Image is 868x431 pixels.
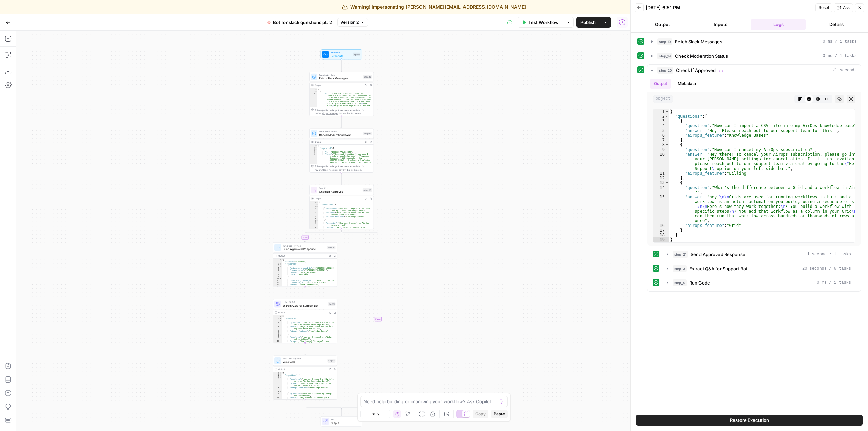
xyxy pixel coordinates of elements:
[273,378,282,382] div: 4
[315,149,317,151] span: Toggle code folding, rows 3 through 6
[310,212,318,216] div: 5
[647,76,861,291] div: 21 seconds
[273,340,282,357] div: 10
[653,176,669,180] div: 12
[279,374,282,376] span: Toggle code folding, rows 2 through 18
[802,266,851,272] span: 20 seconds / 6 tasks
[843,5,850,11] span: Ask
[278,311,326,314] div: Output
[673,265,687,272] span: step_3
[273,279,282,281] div: 11
[473,410,488,418] button: Copy
[279,319,282,321] span: Toggle code folding, rows 3 through 7
[273,321,282,326] div: 4
[273,299,337,343] div: LLM · GPT-5Extract Q&A for Support BotStep 3Output{ "questions":[ { "question":"How can I import ...
[834,3,853,12] button: Ask
[273,275,282,277] div: 9
[653,142,669,147] div: 8
[341,116,342,128] g: Edge from step_10 to step_19
[665,114,669,119] span: Toggle code folding, rows 2 through 18
[273,397,282,413] div: 10
[653,171,669,176] div: 11
[273,269,282,271] div: 6
[309,72,374,116] div: Run Code · PythonFetch Slack MessagesStep 10Output[ { "text":"*Original Question:* how can I impo...
[310,205,318,208] div: 3
[310,216,318,218] div: 6
[315,147,317,149] span: Toggle code folding, rows 2 through 7
[653,233,669,237] div: 18
[657,53,672,59] span: step_19
[273,382,282,386] div: 5
[309,50,374,59] div: WorkflowSet InputsInputs
[310,88,317,90] div: 1
[653,180,669,185] div: 13
[730,417,769,424] span: Restore Execution
[279,277,282,279] span: Toggle code folding, rows 10 through 15
[675,53,728,59] span: Check Moderation Status
[636,415,863,426] button: Restore Execution
[283,303,326,308] span: Extract Q&A for Support Bot
[319,190,361,194] span: Check If Approved
[341,408,342,416] g: Edge from step_20-conditional-end to end
[278,368,326,371] div: Output
[273,267,282,269] div: 5
[653,195,669,223] div: 15
[279,315,282,317] span: Toggle code folding, rows 1 through 19
[691,251,745,258] span: Send Approved Response
[653,123,669,128] div: 4
[279,263,282,265] span: Toggle code folding, rows 3 through 16
[372,411,379,417] span: 61%
[310,145,317,147] div: 1
[279,391,282,393] span: Toggle code folding, rows 8 through 12
[309,416,374,426] div: EndOutput
[657,67,673,74] span: step_20
[653,119,669,123] div: 3
[689,265,747,272] span: Extract Q&A for Support Bot
[279,317,282,319] span: Toggle code folding, rows 2 through 18
[273,330,282,332] div: 6
[273,356,337,400] div: Run Code · PythonRun CodeStep 4Output{ "questions":[ { "question":"How can I import a CSV file in...
[807,251,851,257] span: 1 second / 1 tasks
[315,90,317,92] span: Toggle code folding, rows 2 through 4
[576,17,600,28] button: Publish
[328,302,335,306] div: Step 3
[689,279,710,286] span: Run Code
[273,389,282,391] div: 7
[818,5,829,11] span: Reset
[273,326,282,330] div: 5
[304,343,306,355] g: Edge from step_3 to step_4
[310,218,318,220] div: 7
[363,188,372,192] div: Step 20
[316,205,318,208] span: Toggle code folding, rows 3 through 7
[283,300,326,304] span: LLM · GPT-5
[283,244,325,247] span: Run Code · Python
[663,249,855,260] button: 1 second / 1 tasks
[647,65,861,76] button: 21 seconds
[817,280,851,286] span: 0 ms / 1 tasks
[273,319,282,321] div: 3
[273,315,282,317] div: 1
[283,357,326,360] span: Run Code · Python
[273,286,282,288] div: 14
[310,203,318,205] div: 2
[315,140,362,144] div: Output
[665,142,669,147] span: Toggle code folding, rows 8 through 12
[316,203,318,205] span: Toggle code folding, rows 2 through 18
[310,92,317,155] div: 3
[273,374,282,376] div: 2
[341,229,378,409] g: Edge from step_20 to step_20-conditional-end
[273,261,282,263] div: 2
[653,114,669,119] div: 2
[273,281,282,283] div: 12
[310,147,317,149] div: 2
[327,246,336,249] div: Step 21
[653,133,669,138] div: 6
[363,75,372,79] div: Step 10
[663,277,855,288] button: 0 ms / 1 tasks
[315,84,362,87] div: Output
[635,19,690,30] button: Output
[304,229,341,242] g: Edge from step_20 to step_21
[673,251,688,258] span: step_21
[353,53,360,56] div: Inputs
[341,59,342,72] g: Edge from start to step_10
